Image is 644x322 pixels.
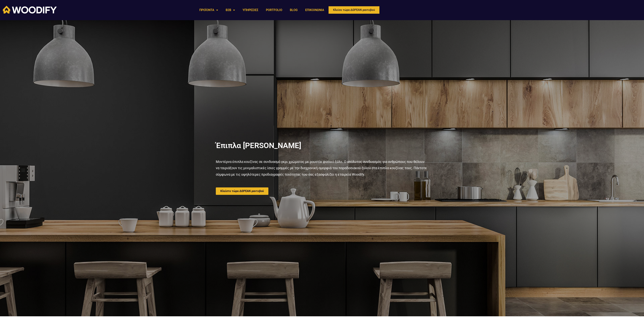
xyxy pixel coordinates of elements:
nav: Menu [195,6,328,14]
a: ΥΠΗΡΕΣΙΕΣ [239,6,262,14]
a: BLOG [286,6,301,14]
h2: Έπιπλα [PERSON_NAME] [216,142,428,149]
a: B2B [222,6,239,14]
p: Μοντέρνα έπιπλα κουζίνας σε συνδυασμό γκρι χρώματος με ρουστίκ φυσικό ξύλο. Ο απόλυτος συνδυασμός... [216,159,428,178]
span: Κλείσε τώρα ΔΩΡΕΑΝ ραντεβού [333,9,375,11]
span: Κλείστε τώρα ΔΩΡΕΑΝ ραντεβού [220,190,264,193]
a: Κλείσε τώρα ΔΩΡΕΑΝ ραντεβού [328,6,380,14]
a: ΕΠΙΚΟΙΝΩΝΙΑ [301,6,328,14]
img: Woodify [3,6,57,13]
a: Κλείστε τώρα ΔΩΡΕΑΝ ραντεβού [216,187,268,195]
a: PORTFOLIO [262,6,286,14]
a: ΠΡΟΪΟΝΤΑ [195,6,222,14]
